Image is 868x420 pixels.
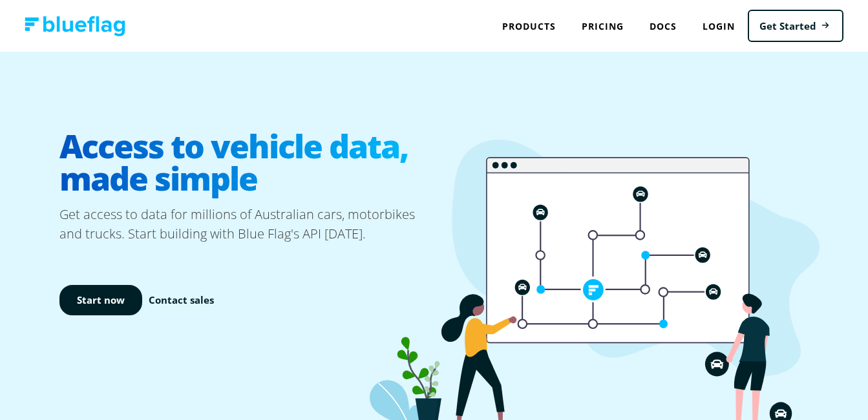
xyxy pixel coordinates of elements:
[59,120,434,205] h1: Access to vehicle data, made simple
[637,13,690,39] a: Docs
[748,10,843,43] a: Get Started
[690,13,748,39] a: Login to Blue Flag application
[25,16,125,36] img: Blue Flag logo
[59,205,434,244] p: Get access to data for millions of Australian cars, motorbikes and trucks. Start building with Bl...
[59,285,142,315] a: Start now
[149,293,214,308] a: Contact sales
[569,13,637,39] a: Pricing
[489,13,569,39] div: Products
